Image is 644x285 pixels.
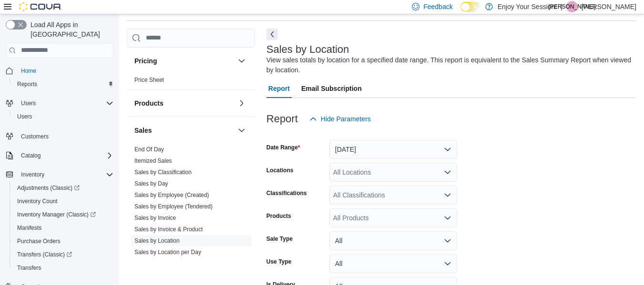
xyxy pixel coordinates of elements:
[2,129,117,143] button: Customers
[444,168,451,176] button: Open list of options
[13,182,113,194] span: Adjustments (Classic)
[17,264,41,272] span: Transfers
[444,214,451,222] button: Open list of options
[10,235,117,248] button: Purchase Orders
[13,209,113,220] span: Inventory Manager (Classic)
[549,1,596,12] span: [PERSON_NAME]
[321,114,371,124] span: Hide Parameters
[134,157,172,164] a: Itemized Sales
[10,195,117,208] button: Inventory Count
[13,79,41,90] a: Reports
[460,2,480,12] input: Dark Mode
[13,249,113,260] span: Transfers (Classic)
[134,98,164,108] h3: Products
[17,131,52,142] a: Customers
[17,211,96,218] span: Inventory Manager (Classic)
[10,78,117,91] button: Reports
[236,125,247,136] button: Sales
[17,251,72,258] span: Transfers (Classic)
[134,192,209,198] a: Sales by Employee (Created)
[13,111,113,122] span: Users
[266,235,293,243] label: Sale Type
[134,169,192,176] a: Sales by Classification
[127,74,255,89] div: Pricing
[13,182,83,194] a: Adjustments (Classic)
[10,181,117,195] a: Adjustments (Classic)
[266,29,278,40] button: Next
[2,149,117,162] button: Catalog
[266,212,291,220] label: Products
[329,140,457,159] button: [DATE]
[582,1,636,12] p: [PERSON_NAME]
[10,110,117,123] button: Users
[13,222,113,234] span: Manifests
[21,133,49,140] span: Customers
[2,64,117,78] button: Home
[498,1,557,12] p: Enjoy Your Session!
[301,79,362,98] span: Email Subscription
[13,249,76,260] a: Transfers (Classic)
[236,98,247,109] button: Products
[134,76,164,84] span: Price Sheet
[134,215,176,221] a: Sales by Invoice
[17,98,113,109] span: Users
[2,168,117,181] button: Inventory
[134,126,234,135] button: Sales
[134,146,164,153] a: End Of Day
[17,237,61,245] span: Purchase Orders
[21,67,36,75] span: Home
[13,262,45,274] a: Transfers
[10,208,117,221] a: Inventory Manager (Classic)
[13,196,113,207] span: Inventory Count
[17,184,80,192] span: Adjustments (Classic)
[266,189,307,197] label: Classifications
[134,226,203,233] span: Sales by Invoice & Product
[10,248,117,261] a: Transfers (Classic)
[266,44,349,55] h3: Sales by Location
[13,196,61,207] a: Inventory Count
[134,98,234,108] button: Products
[134,168,192,176] span: Sales by Classification
[134,237,180,244] a: Sales by Location
[266,113,298,125] h3: Report
[19,2,62,11] img: Cova
[236,55,247,67] button: Pricing
[10,221,117,235] button: Manifests
[266,258,291,265] label: Use Type
[10,261,117,275] button: Transfers
[17,224,41,232] span: Manifests
[13,111,36,122] a: Users
[266,55,632,75] div: View sales totals by location for a specified date range. This report is equivalent to the Sales ...
[134,249,201,256] a: Sales by Location per Day
[134,237,180,245] span: Sales by Location
[17,150,113,161] span: Catalog
[134,203,213,210] span: Sales by Employee (Tendered)
[17,150,44,161] button: Catalog
[13,222,45,234] a: Manifests
[134,77,164,83] a: Price Sheet
[134,226,203,233] a: Sales by Invoice & Product
[17,98,40,109] button: Users
[460,12,461,12] span: Dark Mode
[566,1,578,12] div: Justyn O'Toole
[134,157,172,165] span: Itemized Sales
[21,152,41,159] span: Catalog
[423,2,452,11] span: Feedback
[17,169,113,180] span: Inventory
[13,236,113,247] span: Purchase Orders
[21,171,44,178] span: Inventory
[134,126,152,135] h3: Sales
[134,146,164,153] span: End Of Day
[134,260,178,267] span: Sales by Product
[329,231,457,250] button: All
[329,254,457,273] button: All
[134,180,168,187] span: Sales by Day
[17,65,113,77] span: Home
[17,65,40,77] a: Home
[306,109,375,128] button: Hide Parameters
[27,20,113,39] span: Load All Apps in [GEOGRAPHIC_DATA]
[134,191,209,199] span: Sales by Employee (Created)
[268,79,290,98] span: Report
[13,236,64,247] a: Purchase Orders
[17,169,48,180] button: Inventory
